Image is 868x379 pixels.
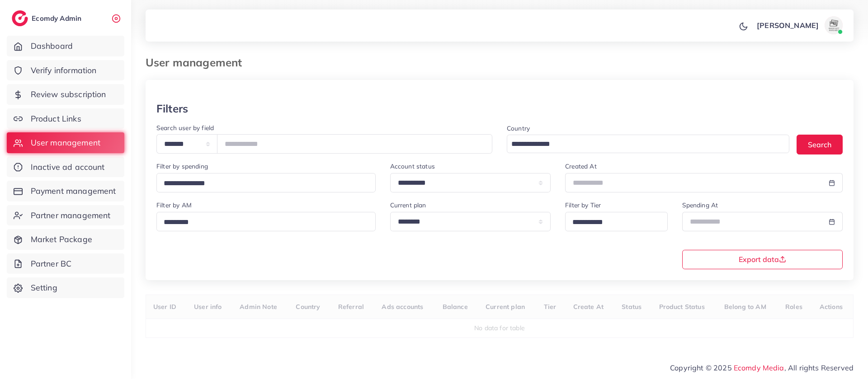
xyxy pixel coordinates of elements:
[31,210,111,221] span: Partner management
[682,201,718,210] label: Spending At
[507,135,789,153] div: Search for option
[31,185,116,197] span: Payment management
[12,10,84,26] a: logoEcomdy Admin
[7,108,124,129] a: Product Links
[670,362,854,373] span: Copyright © 2025
[156,201,192,210] label: Filter by AM
[757,20,819,31] p: [PERSON_NAME]
[31,161,105,173] span: Inactive ad account
[797,135,843,154] button: Search
[7,181,124,201] a: Payment management
[7,132,124,153] a: User management
[7,229,124,250] a: Market Package
[31,89,106,100] span: Review subscription
[7,60,124,81] a: Verify information
[784,362,854,373] span: , All rights Reserved
[156,102,188,115] h3: Filters
[565,162,597,171] label: Created At
[31,113,81,125] span: Product Links
[160,177,364,191] input: Search for option
[390,162,435,171] label: Account status
[508,137,778,151] input: Search for option
[31,258,72,270] span: Partner BC
[7,277,124,298] a: Setting
[7,84,124,105] a: Review subscription
[390,201,426,210] label: Current plan
[569,215,656,229] input: Search for option
[7,253,124,274] a: Partner BC
[739,256,786,263] span: Export data
[146,56,249,69] h3: User management
[7,36,124,56] a: Dashboard
[31,234,92,245] span: Market Package
[565,201,601,210] label: Filter by Tier
[682,250,843,269] button: Export data
[31,65,97,76] span: Verify information
[31,40,73,52] span: Dashboard
[12,10,28,26] img: logo
[31,137,100,149] span: User management
[7,205,124,226] a: Partner management
[156,123,214,132] label: Search user by field
[31,282,57,294] span: Setting
[160,215,364,229] input: Search for option
[7,157,124,178] a: Inactive ad account
[156,173,376,192] div: Search for option
[507,124,530,133] label: Country
[156,212,376,231] div: Search for option
[825,16,843,34] img: avatar
[32,14,84,23] h2: Ecomdy Admin
[156,162,208,171] label: Filter by spending
[734,363,784,372] a: Ecomdy Media
[565,212,667,231] div: Search for option
[752,16,846,34] a: [PERSON_NAME]avatar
